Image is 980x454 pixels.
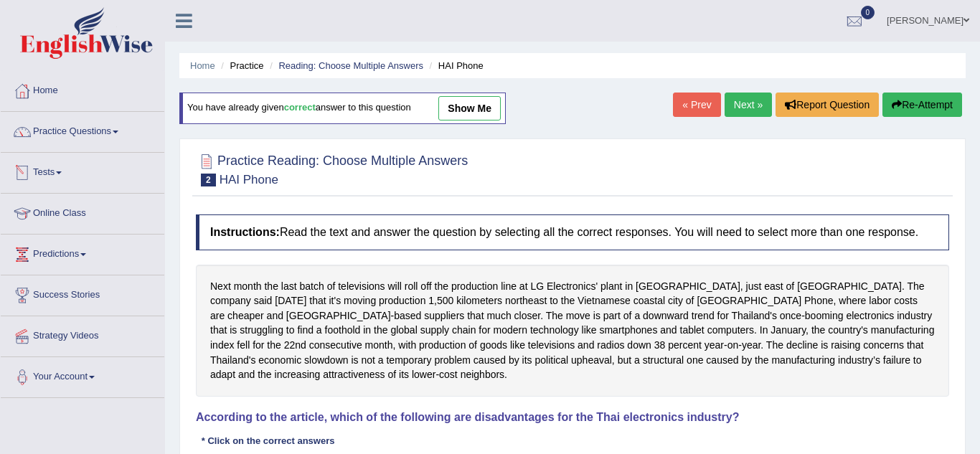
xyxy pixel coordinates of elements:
a: Online Class [1,194,164,230]
a: Reading: Choose Multiple Answers [278,60,423,71]
div: Next month the last batch of televisions will roll off the production line at LG Electronics' pla... [196,265,949,397]
a: Home [1,71,164,107]
a: show me [438,96,501,120]
li: Practice [217,59,263,72]
span: 0 [861,6,875,19]
li: HAI Phone [426,59,484,72]
h4: Read the text and answer the question by selecting all the correct responses. You will need to se... [196,214,949,250]
a: Predictions [1,235,164,270]
a: « Prev [673,93,720,117]
a: Strategy Videos [1,316,164,352]
b: correct [284,103,316,113]
small: HAI Phone [220,173,278,186]
button: Re-Attempt [882,93,962,117]
h4: According to the article, which of the following are disadvantages for the Thai electronics indus... [196,411,949,424]
b: Instructions: [210,226,280,238]
a: Your Account [1,357,164,393]
h2: Practice Reading: Choose Multiple Answers [196,151,468,186]
a: Success Stories [1,275,164,311]
div: You have already given answer to this question [179,93,506,124]
span: 2 [201,174,216,186]
button: Report Question [776,93,879,117]
a: Next » [725,93,772,117]
a: Tests [1,153,164,189]
a: Home [190,60,215,71]
div: * Click on the correct answers [196,434,340,448]
a: Practice Questions [1,112,164,148]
